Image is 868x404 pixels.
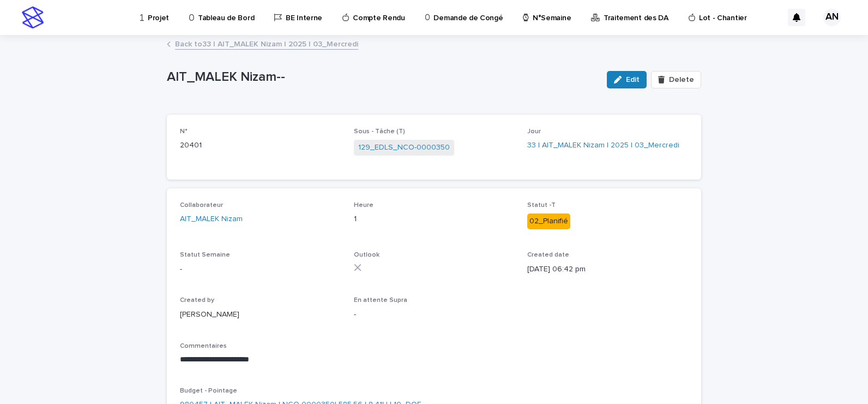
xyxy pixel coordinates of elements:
span: Commentaires [180,343,227,349]
span: Collaborateur [180,202,223,209]
p: - [354,309,515,320]
p: [PERSON_NAME] [180,309,341,320]
div: 02_Planifié [527,213,570,229]
img: stacker-logo-s-only.png [22,7,44,28]
span: Delete [669,76,694,84]
p: 20401 [180,140,341,151]
span: Statut Semaine [180,252,230,258]
a: 33 | AIT_MALEK Nizam | 2025 | 03_Mercredi [527,140,679,151]
p: - [180,264,341,275]
a: AIT_MALEK Nizam [180,213,243,225]
a: Back to33 | AIT_MALEK Nizam | 2025 | 03_Mercredi [175,37,358,50]
button: Delete [651,71,701,88]
span: Budget - Pointage [180,388,237,394]
span: Jour [527,128,541,135]
span: En attente Supra [354,297,407,304]
span: N° [180,128,188,135]
button: Edit [607,71,647,88]
span: Edit [626,76,640,84]
div: AN [823,9,841,26]
p: 1 [354,213,515,225]
span: Statut -T [527,202,556,209]
span: Sous - Tâche (T) [354,128,405,135]
span: Created date [527,252,569,258]
p: [DATE] 06:42 pm [527,264,688,275]
p: AIT_MALEK Nizam-- [167,69,598,85]
span: Outlook [354,252,379,258]
span: Created by [180,297,214,304]
span: Heure [354,202,373,209]
a: 129_EDLS_NCO-0000350 [358,142,450,153]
